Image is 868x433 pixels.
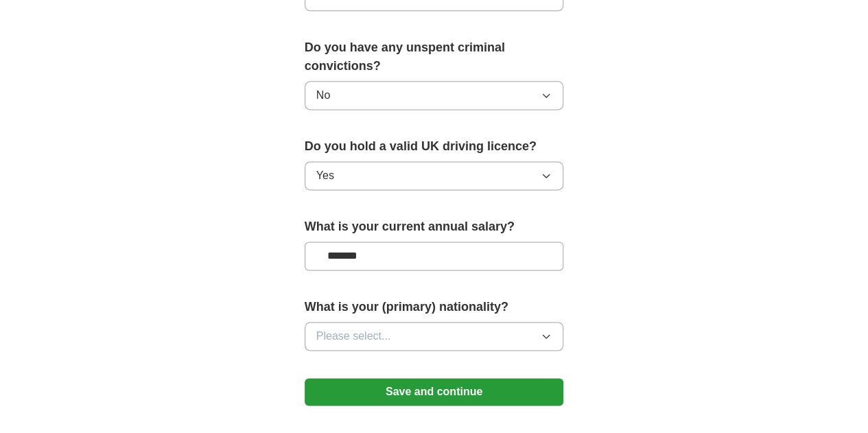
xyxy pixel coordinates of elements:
[305,161,564,190] button: Yes
[305,322,564,351] button: Please select...
[316,328,391,344] span: Please select...
[305,137,564,156] label: Do you hold a valid UK driving licence?
[305,378,564,406] button: Save and continue
[305,81,564,110] button: No
[305,38,564,75] label: Do you have any unspent criminal convictions?
[316,87,330,104] span: No
[316,167,334,184] span: Yes
[305,218,564,236] label: What is your current annual salary?
[305,298,564,316] label: What is your (primary) nationality?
